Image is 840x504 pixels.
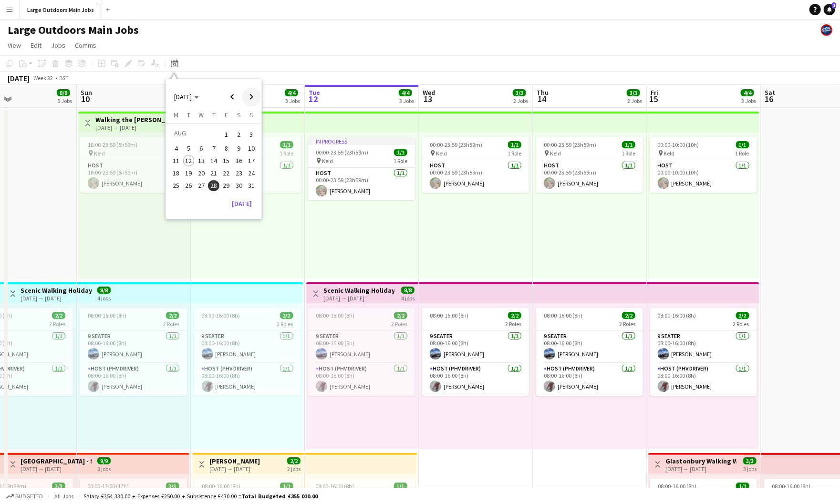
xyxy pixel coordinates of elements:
[658,312,696,319] span: 08:00-16:00 (8h)
[246,167,257,179] span: 24
[233,155,245,166] span: 16
[194,308,301,396] app-job-card: 08:00-16:00 (8h)2/22 Roles9 Seater1/108:00-16:00 (8h)[PERSON_NAME]Host (PHV Driver)1/108:00-16:00...
[52,312,65,319] span: 2/2
[650,308,757,396] app-job-card: 08:00-16:00 (8h)2/22 Roles9 Seater1/108:00-16:00 (8h)[PERSON_NAME]Host (PHV Driver)1/108:00-16:00...
[536,308,643,396] app-job-card: 08:00-16:00 (8h)2/22 Roles9 Seater1/108:00-16:00 (8h)[PERSON_NAME]Host (PHV Driver)1/108:00-16:00...
[391,320,407,328] span: 2 Roles
[170,167,182,179] span: 18
[513,89,526,96] span: 3/3
[394,149,407,156] span: 1/1
[245,127,258,142] button: 03-08-2025
[202,483,240,490] span: 08:00-16:00 (8h)
[170,167,182,179] button: 18-08-2025
[422,331,529,363] app-card-role: 9 Seater1/108:00-16:00 (8h)[PERSON_NAME]
[650,363,757,396] app-card-role: Host (PHV Driver)1/108:00-16:00 (8h)[PERSON_NAME]
[88,483,129,490] span: 00:00-17:00 (17h)
[307,93,320,104] span: 12
[80,160,187,193] app-card-role: Host1/118:00-23:59 (5h59m)[PERSON_NAME]
[505,320,521,328] span: 2 Roles
[57,97,72,104] div: 5 Jobs
[743,457,757,464] span: 3/3
[233,128,245,141] span: 2
[170,142,182,154] button: 04-08-2025
[220,142,232,154] button: 08-08-2025
[194,331,301,363] app-card-role: 9 Seater1/108:00-16:00 (8h)[PERSON_NAME]
[736,141,749,148] span: 1/1
[220,154,232,167] button: 15-08-2025
[537,88,549,97] span: Thu
[772,483,810,490] span: 08:00-16:00 (8h)
[83,493,318,500] div: Salary £354 330.00 + Expenses £250.00 + Subsistence £430.00 =
[308,137,415,200] app-job-card: In progress00:00-23:59 (23h59m)1/1 Keld1 RoleHost1/100:00-23:59 (23h59m)[PERSON_NAME]
[233,154,245,167] button: 16-08-2025
[233,180,245,192] span: 30
[182,154,195,167] button: 12-08-2025
[619,320,635,328] span: 2 Roles
[622,141,635,148] span: 1/1
[651,88,658,97] span: Fri
[80,137,187,193] app-job-card: 18:00-23:59 (5h59m)1/1 Keld1 RoleHost1/118:00-23:59 (5h59m)[PERSON_NAME]
[399,89,412,96] span: 4/4
[71,39,100,51] a: Comms
[246,128,257,141] span: 3
[536,363,643,396] app-card-role: Host (PHV Driver)1/108:00-16:00 (8h)[PERSON_NAME]
[221,167,232,179] span: 22
[207,179,220,192] button: 28-08-2025
[170,143,182,154] span: 4
[59,74,69,82] div: BST
[627,97,642,104] div: 2 Jobs
[221,155,232,166] span: 15
[182,167,195,179] button: 19-08-2025
[399,97,414,104] div: 3 Jobs
[650,137,757,193] app-job-card: 00:00-10:00 (10h)1/1 Keld1 RoleHost1/100:00-10:00 (10h)[PERSON_NAME]
[79,93,92,104] span: 10
[280,483,293,490] span: 1/1
[394,483,407,490] span: 1/1
[508,312,521,319] span: 2/2
[622,312,635,319] span: 2/2
[94,150,105,157] span: Keld
[183,143,195,154] span: 5
[80,331,187,363] app-card-role: 9 Seater1/108:00-16:00 (8h)[PERSON_NAME]
[650,160,757,193] app-card-role: Host1/100:00-10:00 (10h)[PERSON_NAME]
[323,295,394,302] div: [DATE] → [DATE]
[733,320,749,328] span: 2 Roles
[207,167,220,179] button: 21-08-2025
[233,167,245,179] button: 23-08-2025
[649,93,658,104] span: 15
[277,320,293,328] span: 2 Roles
[536,137,643,193] div: 00:00-23:59 (23h59m)1/1 Keld1 RoleHost1/100:00-23:59 (23h59m)[PERSON_NAME]
[422,308,529,396] div: 08:00-16:00 (8h)2/22 Roles9 Seater1/108:00-16:00 (8h)[PERSON_NAME]Host (PHV Driver)1/108:00-16:00...
[308,168,415,200] app-card-role: Host1/100:00-23:59 (23h59m)[PERSON_NAME]
[21,457,92,465] h3: [GEOGRAPHIC_DATA] - Striding Edge & Sharp Edge / Scafell Pike Challenge Weekend / Wild Swim - [GE...
[225,111,228,119] span: F
[421,93,435,104] span: 13
[97,464,111,473] div: 3 jobs
[75,41,96,50] span: Comms
[8,73,30,83] div: [DATE]
[246,180,257,192] span: 31
[508,150,521,157] span: 1 Role
[245,179,258,192] button: 31-08-2025
[80,308,187,396] app-job-card: 08:00-16:00 (8h)2/22 Roles9 Seater1/108:00-16:00 (8h)[PERSON_NAME]Host (PHV Driver)1/108:00-16:00...
[163,320,179,328] span: 2 Roles
[52,483,65,490] span: 3/3
[97,294,111,302] div: 4 jobs
[220,127,232,142] button: 01-08-2025
[220,179,232,192] button: 29-08-2025
[741,89,754,96] span: 4/4
[316,483,354,490] span: 08:00-16:00 (8h)
[665,457,736,465] h3: Glastonbury Walking Weekend - Explore Myths & Legends
[223,87,242,106] button: Previous month
[422,137,529,193] app-job-card: 00:00-23:59 (23h59m)1/1 Keld1 RoleHost1/100:00-23:59 (23h59m)[PERSON_NAME]
[182,179,195,192] button: 26-08-2025
[95,115,166,124] h3: Walking the [PERSON_NAME] Way - [GEOGRAPHIC_DATA]
[170,88,203,105] button: Choose month and year
[394,312,407,319] span: 2/2
[174,93,192,101] span: [DATE]
[221,128,232,141] span: 1
[430,141,482,148] span: 00:00-23:59 (23h59m)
